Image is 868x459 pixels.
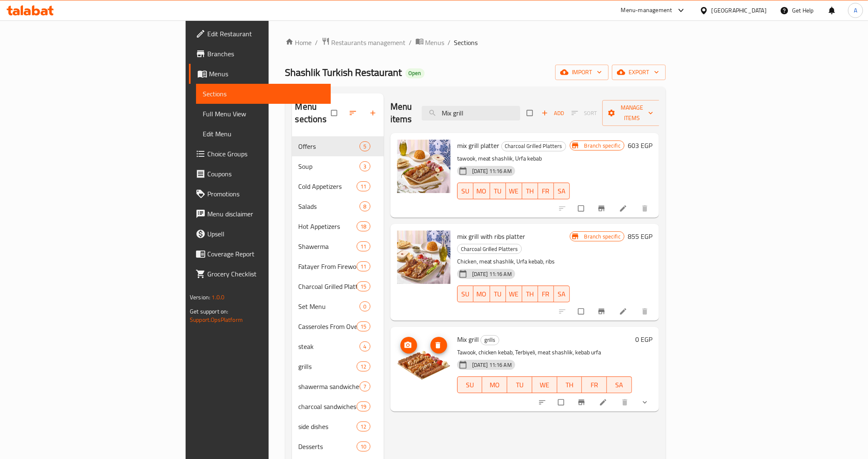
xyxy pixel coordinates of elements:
[616,393,636,411] button: delete
[357,423,370,431] span: 12
[299,421,357,431] div: side dishes
[299,241,357,251] span: Shawerma
[469,167,515,175] span: [DATE] 11:16 AM
[619,204,629,213] a: Edit menu item
[285,63,402,82] span: Shashlik Turkish Restaurant
[322,37,406,48] a: Restaurants management
[357,403,370,411] span: 19
[712,6,767,15] div: [GEOGRAPHIC_DATA]
[490,286,506,302] button: TU
[360,301,370,311] div: items
[612,65,666,80] button: export
[299,341,360,351] span: steak
[448,38,451,48] li: /
[457,153,570,164] p: tawook, meat shashlik, Urfa kebab
[592,302,612,321] button: Branch-specific-item
[292,376,384,396] div: shawerma sandwiches7
[299,161,360,171] span: Soup
[506,286,522,302] button: WE
[357,281,370,291] div: items
[292,156,384,176] div: Soup3
[541,108,564,118] span: Add
[332,38,406,48] span: Restaurants management
[621,5,672,15] div: Menu-management
[541,185,551,197] span: FR
[292,416,384,436] div: side dishes12
[602,100,662,126] button: Manage items
[207,229,324,239] span: Upsell
[539,107,566,120] span: Add item
[357,441,370,451] div: items
[607,376,632,393] button: SA
[573,201,591,216] span: Select to update
[299,181,357,191] span: Cold Appetizers
[397,140,450,193] img: mix grill platter
[207,49,324,59] span: Branches
[360,163,370,171] span: 3
[507,376,532,393] button: TU
[292,356,384,376] div: grills12
[635,334,652,345] h6: 0 EGP
[854,6,857,15] span: A
[581,233,624,241] span: Branch specific
[572,393,592,411] button: Branch-specific-item
[292,196,384,216] div: Salads8
[415,37,445,48] a: Menus
[299,361,357,371] div: grills
[357,283,370,291] span: 15
[582,376,607,393] button: FR
[360,141,370,151] div: items
[581,142,624,150] span: Branch specific
[207,209,324,219] span: Menu disclaimer
[285,37,666,48] nav: breadcrumb
[209,69,324,79] span: Menus
[636,302,656,321] button: delete
[509,288,519,300] span: WE
[486,379,504,391] span: MO
[457,286,473,302] button: SU
[477,185,487,197] span: MO
[357,363,370,371] span: 12
[299,381,360,391] span: shawerma sandwiches
[357,321,370,331] div: items
[457,333,479,346] span: Mix grill
[493,185,503,197] span: TU
[522,286,538,302] button: TH
[299,261,357,271] div: Fatayer From Firewood Oven
[292,336,384,356] div: steak4
[189,24,331,44] a: Edit Restaurant
[538,286,554,302] button: FR
[502,141,566,151] span: Charcoal Grilled Platters
[292,216,384,236] div: Hot Appetizers18
[490,183,506,199] button: TU
[360,381,370,391] div: items
[461,288,470,300] span: SU
[457,139,500,152] span: mix grill platter
[469,361,515,369] span: [DATE] 11:16 AM
[360,343,370,351] span: 4
[585,379,604,391] span: FR
[357,261,370,271] div: items
[397,231,450,284] img: mix grill with ribs platter
[189,264,331,284] a: Grocery Checklist
[636,393,656,411] button: show more
[555,65,609,80] button: import
[641,398,649,406] svg: Show Choices
[557,376,582,393] button: TH
[400,337,417,354] button: upload picture
[344,104,364,122] span: Sort sections
[526,288,535,300] span: TH
[299,321,357,331] span: Casseroles From Oven
[636,199,656,218] button: delete
[299,201,360,211] div: Salads
[203,109,324,119] span: Full Menu View
[457,183,473,199] button: SU
[360,201,370,211] div: items
[461,185,470,197] span: SU
[477,288,487,300] span: MO
[619,307,629,316] a: Edit menu item
[609,103,655,123] span: Manage items
[511,379,529,391] span: TU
